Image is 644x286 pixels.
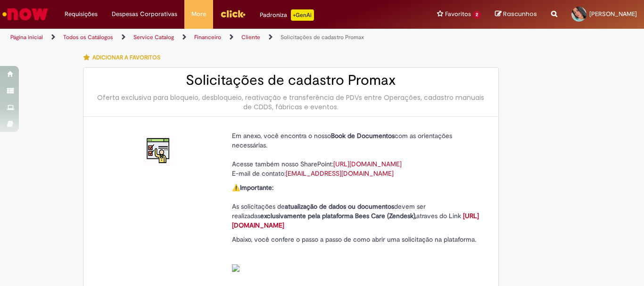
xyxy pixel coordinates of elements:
[10,33,43,41] a: Página inicial
[331,131,395,140] strong: Book de Documentos
[191,9,206,19] span: More
[232,131,482,178] p: Em anexo, você encontra o nosso com as orientações necessárias. Acesse também nosso SharePoint: E...
[333,160,402,168] a: [URL][DOMAIN_NAME]
[232,235,482,272] p: Abaixo, você confere o passo a passo de como abrir uma solicitação na plataforma.
[92,54,160,61] span: Adicionar a Favoritos
[220,7,246,21] img: click_logo_yellow_360x200.png
[112,9,177,19] span: Despesas Corporativas
[194,33,221,41] a: Financeiro
[7,29,422,46] ul: Trilhas de página
[65,9,98,19] span: Requisições
[291,9,314,21] p: +GenAi
[495,10,537,19] a: Rascunhos
[286,169,394,178] a: [EMAIL_ADDRESS][DOMAIN_NAME]
[503,9,537,18] span: Rascunhos
[473,11,481,19] span: 2
[241,33,260,41] a: Cliente
[232,183,482,230] p: ⚠️ As solicitações de devem ser realizadas atraves do Link
[93,93,489,112] div: Oferta exclusiva para bloqueio, desbloqueio, reativação e transferência de PDVs entre Operações, ...
[240,183,273,192] strong: Importante:
[83,48,165,67] button: Adicionar a Favoritos
[232,212,479,229] a: [URL][DOMAIN_NAME]
[445,9,471,19] span: Favoritos
[1,5,50,24] img: ServiceNow
[232,264,239,272] img: sys_attachment.do
[93,73,489,88] h2: Solicitações de cadastro Promax
[281,33,364,41] a: Solicitações de cadastro Promax
[144,136,174,166] img: Solicitações de cadastro Promax
[285,202,394,211] strong: atualização de dados ou documentos
[133,33,174,41] a: Service Catalog
[63,33,113,41] a: Todos os Catálogos
[589,10,637,18] span: [PERSON_NAME]
[260,9,314,21] div: Padroniza
[260,212,416,220] strong: exclusivamente pela plataforma Bees Care (Zendesk),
